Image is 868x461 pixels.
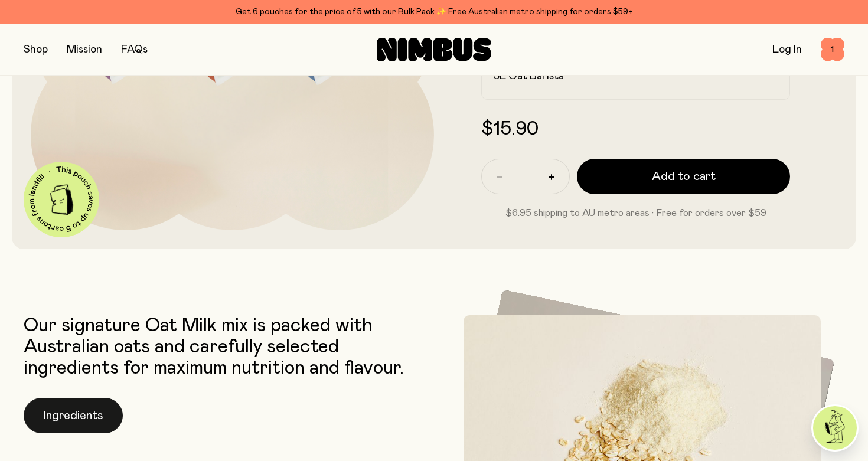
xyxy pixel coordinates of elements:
[577,159,790,194] button: Add to cart
[481,206,790,220] p: $6.95 shipping to AU metro areas · Free for orders over $59
[24,315,428,379] p: Our signature Oat Milk mix is packed with Australian oats and carefully selected ingredients for ...
[652,168,716,185] span: Add to cart
[813,406,857,450] img: agent
[24,5,844,19] div: Get 6 pouches for the price of 5 with our Bulk Pack ✨ Free Australian metro shipping for orders $59+
[494,69,564,83] h2: 3L Oat Barista
[24,398,123,433] button: Ingredients
[67,44,102,55] a: Mission
[121,44,148,55] a: FAQs
[772,44,802,55] a: Log In
[821,38,844,61] button: 1
[481,120,539,139] span: $15.90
